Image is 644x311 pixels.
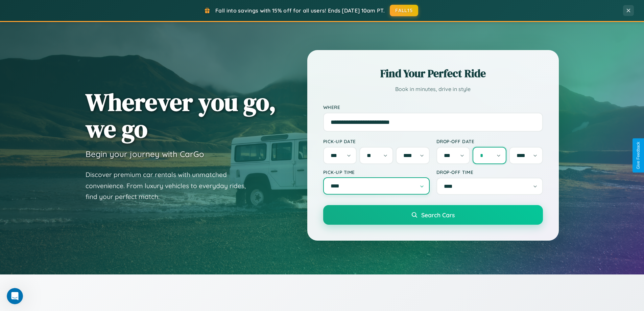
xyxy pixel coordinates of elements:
[323,205,543,225] button: Search Cars
[86,149,204,159] h3: Begin your journey with CarGo
[215,7,385,14] span: Fall into savings with 15% off for all users! Ends [DATE] 10am PT.
[323,169,430,175] label: Pick-up Time
[323,66,543,81] h2: Find Your Perfect Ride
[436,169,543,175] label: Drop-off Time
[636,142,641,169] div: Give Feedback
[390,5,418,16] button: FALL15
[86,89,276,142] h1: Wherever you go, we go
[323,104,543,110] label: Where
[323,84,543,94] p: Book in minutes, drive in style
[323,138,430,144] label: Pick-up Date
[7,288,23,304] iframe: Intercom live chat
[421,211,455,219] span: Search Cars
[86,169,255,202] p: Discover premium car rentals with unmatched convenience. From luxury vehicles to everyday rides, ...
[436,138,543,144] label: Drop-off Date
